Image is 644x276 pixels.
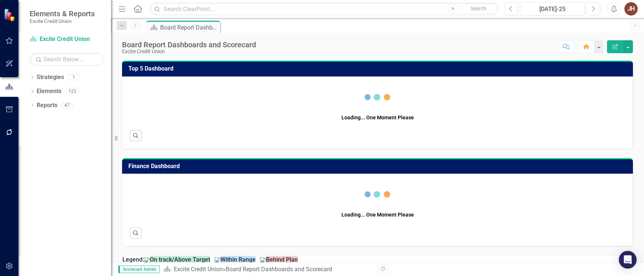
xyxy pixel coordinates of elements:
[122,256,298,263] strong: Legend:
[122,41,256,49] div: Board Report Dashboards and Scorecard
[37,101,57,110] a: Reports
[260,257,266,263] img: Behind%20Schedule.png
[150,3,499,16] input: Search ClearPoint...
[61,102,73,108] div: 47
[30,9,95,18] span: Elements & Reports
[266,256,298,263] span: Behind Plan
[30,53,104,66] input: Search Below...
[460,4,497,14] button: Search
[30,35,104,44] a: Excite Credit Union
[118,266,160,273] span: Scorecard Admin
[215,257,220,263] img: mceclip1%20v2.png
[4,8,17,21] img: ClearPoint Strategy
[220,256,256,263] span: Within Range
[471,6,486,11] span: Search
[174,266,223,273] a: Excite Credit Union
[163,265,372,274] div: »
[37,87,61,96] a: Elements
[619,251,637,269] div: Open Intercom Messenger
[520,2,584,16] button: [DATE]-25
[37,73,64,82] a: Strategies
[341,211,414,218] div: Loading... One Moment Please
[68,74,80,81] div: 1
[65,88,80,95] div: 123
[122,49,256,54] div: Excite Credit Union
[226,266,332,273] div: Board Report Dashboards and Scorecard
[30,18,95,24] small: Excite Credit Union
[128,163,629,170] h3: Finance Dashboard
[160,23,218,32] div: Board Report Dashboards and Scorecard
[128,65,629,72] h3: Top 5 Dashboard
[624,2,638,16] button: JH
[341,114,414,121] div: Loading... One Moment Please
[150,256,210,263] span: On track/Above Target
[144,257,150,263] img: Ahead%20of%20Schedule.png
[523,5,582,14] div: [DATE]-25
